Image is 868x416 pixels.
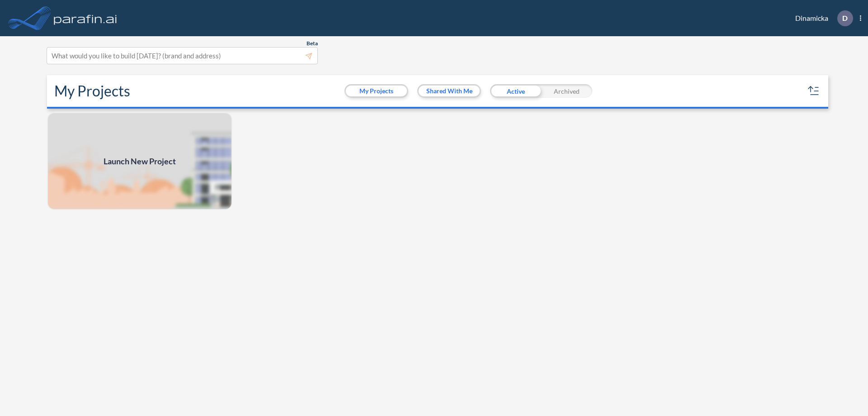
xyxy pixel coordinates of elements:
[307,40,318,47] span: Beta
[104,155,176,167] span: Launch New Project
[47,112,232,210] img: add
[47,112,232,210] a: Launch New Project
[419,86,480,96] button: Shared With Me
[842,14,848,22] p: D
[807,84,821,98] button: sort
[52,9,119,27] img: logo
[541,84,592,98] div: Archived
[54,82,130,100] h2: My Projects
[782,10,861,26] div: Dinamicka
[490,84,541,98] div: Active
[346,86,407,96] button: My Projects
